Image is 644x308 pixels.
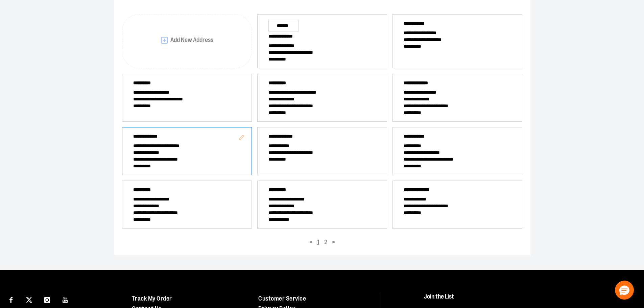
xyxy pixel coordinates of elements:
a: Visit our X page [23,293,35,305]
a: Visit our Facebook page [5,293,17,305]
h4: Join the List [424,293,628,306]
a: Track My Order [132,295,172,302]
button: Hello, have a question? Let’s chat. [615,281,634,300]
a: Customer Service [258,295,306,302]
a: Visit our Instagram page [41,293,53,305]
a: Visit our Youtube page [59,293,71,305]
img: Twitter [26,297,32,303]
